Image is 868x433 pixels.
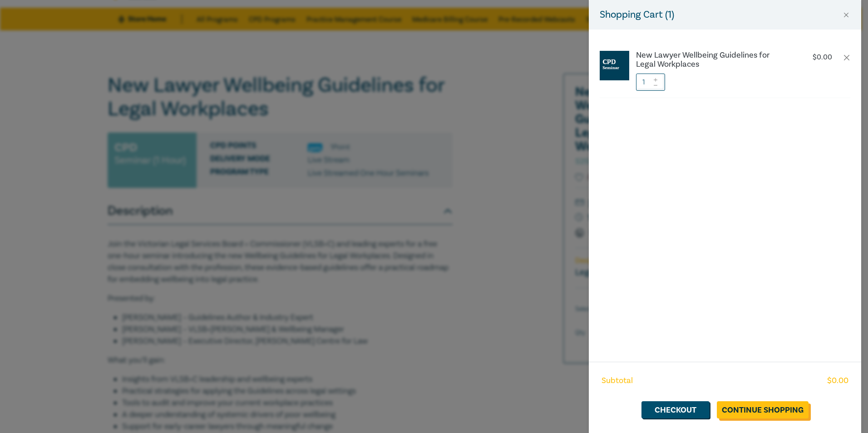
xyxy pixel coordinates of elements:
[602,375,633,387] span: Subtotal
[827,375,848,387] span: $ 0.00
[600,51,629,80] img: CPD%20Seminar.jpg
[641,401,710,418] a: Checkout
[717,401,809,418] a: Continue Shopping
[842,11,850,19] button: Close
[636,74,665,91] input: 1
[636,51,787,69] a: New Lawyer Wellbeing Guidelines for Legal Workplaces
[813,53,832,62] p: $ 0.00
[600,7,674,22] h5: Shopping Cart ( 1 )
